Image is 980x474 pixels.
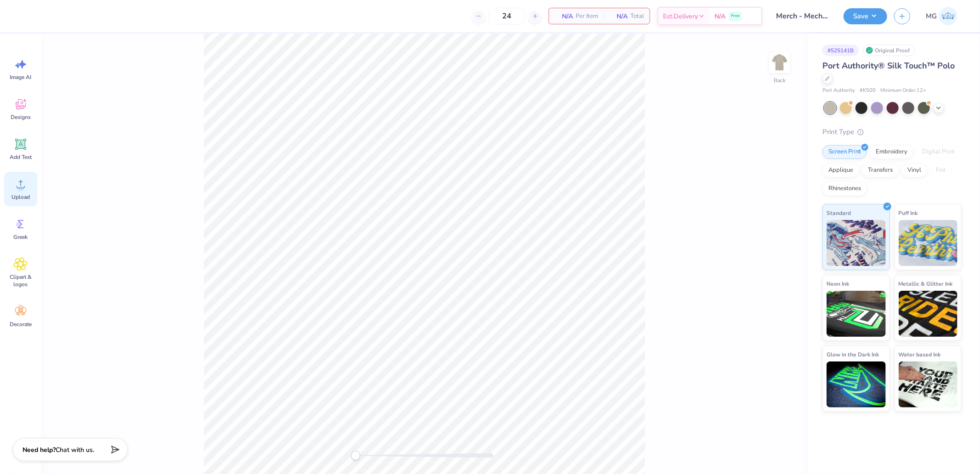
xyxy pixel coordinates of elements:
[822,127,962,137] div: Print Type
[10,73,32,81] span: Image AI
[899,208,918,218] span: Puff Ink
[576,11,598,21] span: Per Item
[922,7,962,25] a: MG
[489,8,525,24] input: – –
[663,11,698,21] span: Est. Delivery
[827,361,886,407] img: Glow in the Dark Ink
[10,153,32,161] span: Add Text
[14,233,28,241] span: Greek
[769,7,837,25] input: Untitled Design
[11,193,30,201] span: Upload
[10,321,32,328] span: Decorate
[351,451,360,460] div: Accessibility label
[11,113,31,121] span: Designs
[899,220,958,266] img: Puff Ink
[899,361,958,407] img: Water based Ink
[901,164,927,177] div: Vinyl
[899,291,958,337] img: Metallic & Glitter Ink
[555,11,573,21] span: N/A
[827,291,886,337] img: Neon Ink
[863,45,915,56] div: Original Proof
[870,145,913,159] div: Embroidery
[899,279,953,288] span: Metallic & Glitter Ink
[774,76,786,85] div: Back
[844,8,887,24] button: Save
[822,145,867,159] div: Screen Print
[827,208,851,218] span: Standard
[609,11,628,21] span: N/A
[930,164,952,177] div: Foil
[899,350,941,359] span: Water based Ink
[731,13,740,19] span: Free
[822,87,855,95] span: Port Authority
[880,87,926,95] span: Minimum Order: 12 +
[827,279,849,288] span: Neon Ink
[770,53,789,72] img: Back
[827,220,886,266] img: Standard
[6,273,36,288] span: Clipart & logos
[822,164,859,177] div: Applique
[714,11,725,21] span: N/A
[939,7,957,25] img: Michael Galon
[630,11,644,21] span: Total
[822,45,859,56] div: # 525141B
[822,182,867,196] div: Rhinestones
[862,164,899,177] div: Transfers
[827,350,879,359] span: Glow in the Dark Ink
[860,87,876,95] span: # K500
[916,145,961,159] div: Digital Print
[23,446,56,454] strong: Need help?
[926,11,937,22] span: MG
[56,446,94,454] span: Chat with us.
[822,60,955,71] span: Port Authority® Silk Touch™ Polo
